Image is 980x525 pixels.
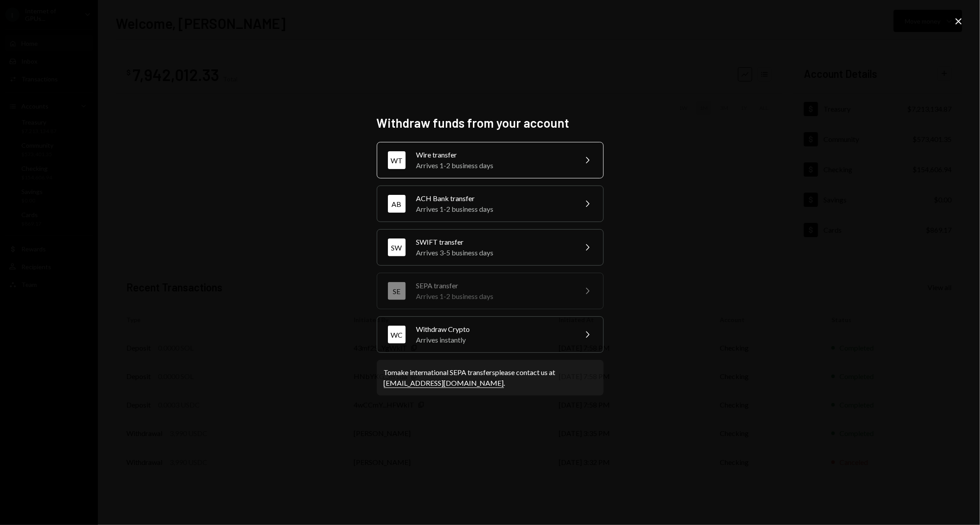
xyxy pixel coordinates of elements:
div: Arrives 1-2 business days [416,291,571,302]
div: Arrives 1-2 business days [416,204,571,214]
div: Arrives instantly [416,335,571,345]
button: SWSWIFT transferArrives 3-5 business days [377,229,604,266]
div: Wire transfer [416,149,571,160]
div: SWIFT transfer [416,237,571,247]
button: WTWire transferArrives 1-2 business days [377,142,604,178]
div: To make international SEPA transfers please contact us at . [384,367,597,388]
div: ACH Bank transfer [416,193,571,204]
div: Arrives 1-2 business days [416,160,571,171]
a: [EMAIL_ADDRESS][DOMAIN_NAME] [384,379,504,388]
div: SE [388,282,406,300]
div: WT [388,151,406,169]
div: AB [388,195,406,213]
button: ABACH Bank transferArrives 1-2 business days [377,186,604,222]
div: SEPA transfer [416,280,571,291]
div: Withdraw Crypto [416,324,571,335]
div: SW [388,238,406,256]
h2: Withdraw funds from your account [377,114,604,132]
div: Arrives 3-5 business days [416,247,571,258]
button: SESEPA transferArrives 1-2 business days [377,273,604,309]
button: WCWithdraw CryptoArrives instantly [377,316,604,353]
div: WC [388,326,406,343]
